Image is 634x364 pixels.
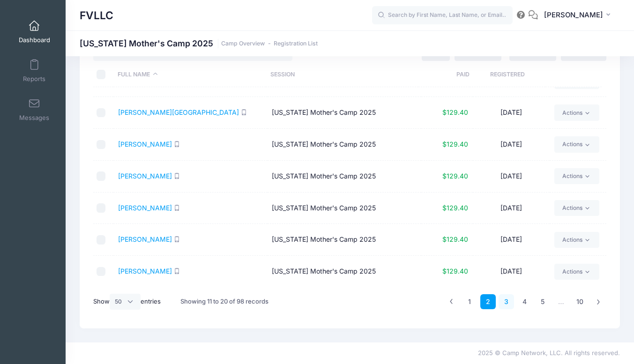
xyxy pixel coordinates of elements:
[554,104,599,120] a: Actions
[554,232,599,248] a: Actions
[19,36,50,44] span: Dashboard
[473,193,550,224] td: [DATE]
[23,75,45,83] span: Reports
[80,38,318,48] h1: [US_STATE] Mother's Camp 2025
[268,193,422,224] td: [US_STATE] Mother's Camp 2025
[554,264,599,280] a: Actions
[174,268,180,274] i: SMS enabled
[554,136,599,152] a: Actions
[418,62,470,87] th: Paid: activate to sort column ascending
[268,97,422,129] td: [US_STATE] Mother's Camp 2025
[268,256,422,287] td: [US_STATE] Mother's Camp 2025
[554,200,599,216] a: Actions
[113,62,266,87] th: Full Name: activate to sort column descending
[473,129,550,161] td: [DATE]
[174,141,180,147] i: SMS enabled
[462,294,477,310] a: 1
[174,236,180,242] i: SMS enabled
[19,114,49,122] span: Messages
[241,109,247,115] i: SMS enabled
[12,54,57,87] a: Reports
[442,267,468,275] span: $129.40
[274,40,318,47] a: Registration List
[478,349,620,357] span: 2025 © Camp Network, LLC. All rights reserved.
[174,173,180,179] i: SMS enabled
[480,294,496,310] a: 2
[180,291,269,312] div: Showing 11 to 20 of 98 records
[538,5,620,26] button: [PERSON_NAME]
[535,294,551,310] a: 5
[118,108,239,116] a: [PERSON_NAME][GEOGRAPHIC_DATA]
[473,256,550,287] td: [DATE]
[473,224,550,256] td: [DATE]
[12,15,57,48] a: Dashboard
[118,235,172,243] a: [PERSON_NAME]
[268,161,422,193] td: [US_STATE] Mother's Camp 2025
[93,294,161,310] label: Show entries
[473,97,550,129] td: [DATE]
[442,235,468,243] span: $129.40
[118,204,172,212] a: [PERSON_NAME]
[12,93,57,126] a: Messages
[268,224,422,256] td: [US_STATE] Mother's Camp 2025
[266,62,418,87] th: Session: activate to sort column ascending
[118,140,172,148] a: [PERSON_NAME]
[470,62,546,87] th: Registered: activate to sort column ascending
[572,294,588,310] a: 10
[442,204,468,212] span: $129.40
[174,205,180,211] i: SMS enabled
[372,6,513,25] input: Search by First Name, Last Name, or Email...
[442,140,468,148] span: $129.40
[473,161,550,193] td: [DATE]
[517,294,532,310] a: 4
[442,108,468,116] span: $129.40
[110,294,141,310] select: Showentries
[268,129,422,161] td: [US_STATE] Mother's Camp 2025
[221,40,265,47] a: Camp Overview
[118,172,172,180] a: [PERSON_NAME]
[118,267,172,275] a: [PERSON_NAME]
[499,294,514,310] a: 3
[554,168,599,184] a: Actions
[80,5,113,26] h1: FVLLC
[544,10,603,20] span: [PERSON_NAME]
[442,172,468,180] span: $129.40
